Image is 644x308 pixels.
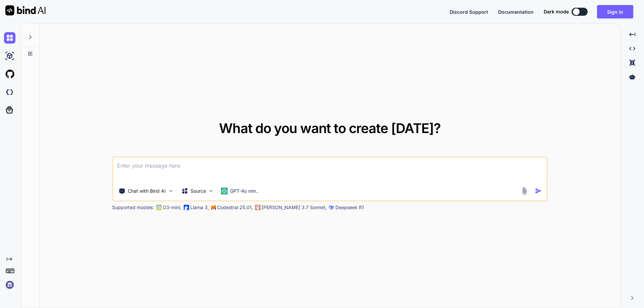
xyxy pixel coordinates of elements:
[5,5,46,15] img: Bind AI
[262,204,327,211] p: [PERSON_NAME] 3.7 Sonnet,
[597,5,633,18] button: Sign in
[535,187,542,194] img: icon
[498,8,534,15] button: Documentation
[450,8,488,15] button: Discord Support
[156,205,161,210] img: GPT-4
[498,9,534,15] span: Documentation
[521,187,528,195] img: attachment
[4,32,15,44] img: chat
[191,188,206,194] p: Source
[128,188,166,194] p: Chat with Bind AI
[450,9,488,15] span: Discord Support
[219,120,441,136] span: What do you want to create [DATE]?
[208,188,214,194] img: Pick Models
[163,204,181,211] p: O3-mini,
[183,205,189,210] img: Llama2
[168,188,173,194] img: Pick Tools
[335,204,364,211] p: Deepseek R1
[4,68,15,80] img: githubLight
[329,205,334,210] img: claude
[4,86,15,98] img: darkCloudIdeIcon
[112,204,154,211] p: Supported models:
[217,204,253,211] p: Codestral 25.01,
[255,205,260,210] img: claude
[544,8,569,15] span: Dark mode
[4,279,15,291] img: signin
[230,188,259,194] p: GPT-4o min..
[190,204,209,211] p: Llama 3,
[221,188,227,194] img: GPT-4o mini
[211,205,216,210] img: Mistral-AI
[4,50,15,62] img: ai-studio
